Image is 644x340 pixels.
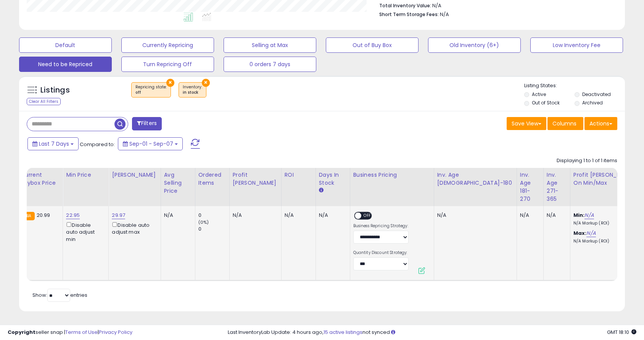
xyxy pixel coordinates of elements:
a: N/A [586,229,596,237]
p: N/A Markup (ROI) [573,239,637,244]
h5: Listings [40,85,70,96]
span: Columns [552,120,576,127]
button: Last 7 Days [27,137,79,150]
div: N/A [547,212,564,219]
div: [PERSON_NAME] [112,171,157,179]
strong: Copyright [8,329,35,336]
div: N/A [520,212,538,219]
span: 20.99 [37,211,50,219]
a: Privacy Policy [99,329,132,336]
div: N/A [285,212,310,219]
div: N/A [233,212,275,219]
label: Active [532,91,546,98]
label: Archived [582,99,603,106]
button: Save View [507,117,546,130]
div: Profit [PERSON_NAME] [233,171,278,187]
div: Inv. Age [DEMOGRAPHIC_DATA]-180 [437,171,514,187]
button: Default [19,37,112,53]
div: Inv. Age 181-270 [520,171,540,203]
button: Low Inventory Fee [530,37,623,53]
div: Profit [PERSON_NAME] on Min/Max [573,171,639,187]
b: Max: [573,229,587,237]
div: N/A [319,212,344,219]
div: seller snap | | [8,329,132,336]
span: Show: entries [32,291,87,299]
button: Actions [584,117,617,130]
span: Sep-01 - Sep-07 [129,140,173,148]
div: Clear All Filters [27,98,61,105]
b: Min: [573,211,585,219]
button: × [166,79,174,87]
button: Turn Repricing Off [121,57,214,72]
p: Listing States: [524,82,625,89]
label: Quantity Discount Strategy: [353,250,409,255]
div: Inv. Age 271-365 [547,171,567,203]
div: Current Buybox Price [20,171,60,187]
b: Short Term Storage Fees: [379,11,439,18]
a: N/A [584,211,594,219]
span: N/A [440,11,449,18]
span: Compared to: [80,141,115,148]
button: 0 orders 7 days [224,57,316,72]
span: Inventory : [183,84,202,96]
small: Days In Stock. [319,187,324,194]
li: N/A [379,0,612,10]
p: N/A Markup (ROI) [573,221,637,226]
span: OFF [361,213,374,219]
div: off [135,90,167,95]
div: Disable auto adjust max [112,221,155,236]
div: Displaying 1 to 1 of 1 items [557,157,617,164]
a: Terms of Use [65,329,98,336]
button: Selling at Max [224,37,316,53]
button: Old Inventory (6+) [428,37,521,53]
div: Business Pricing [353,171,431,179]
label: Business Repricing Strategy: [353,223,409,229]
label: Deactivated [582,91,611,98]
button: Need to be Repriced [19,57,112,72]
label: Out of Stock [532,99,560,106]
button: Currently Repricing [121,37,214,53]
div: Days In Stock [319,171,347,187]
div: Disable auto adjust min [66,221,103,243]
div: ROI [285,171,312,179]
span: Last 7 Days [39,140,69,148]
a: 22.95 [66,211,80,219]
span: 2025-09-15 18:10 GMT [607,329,636,336]
div: Ordered Items [198,171,226,187]
div: N/A [164,212,189,219]
div: 0 [198,226,229,233]
div: Min Price [66,171,105,179]
div: Last InventoryLab Update: 4 hours ago, not synced. [228,329,636,336]
small: FBA [20,212,34,220]
small: (0%) [198,219,209,225]
div: Avg Selling Price [164,171,192,195]
button: Columns [547,117,583,130]
button: Sep-01 - Sep-07 [118,137,183,150]
a: 15 active listings [324,329,362,336]
div: 0 [198,212,229,219]
span: Repricing state : [135,84,167,96]
button: × [202,79,210,87]
th: The percentage added to the cost of goods (COGS) that forms the calculator for Min & Max prices. [570,168,642,206]
a: 29.97 [112,211,125,219]
div: N/A [437,212,511,219]
b: Total Inventory Value: [379,2,431,9]
button: Filters [132,117,162,130]
button: Out of Buy Box [326,37,419,53]
div: in stock [183,90,202,95]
